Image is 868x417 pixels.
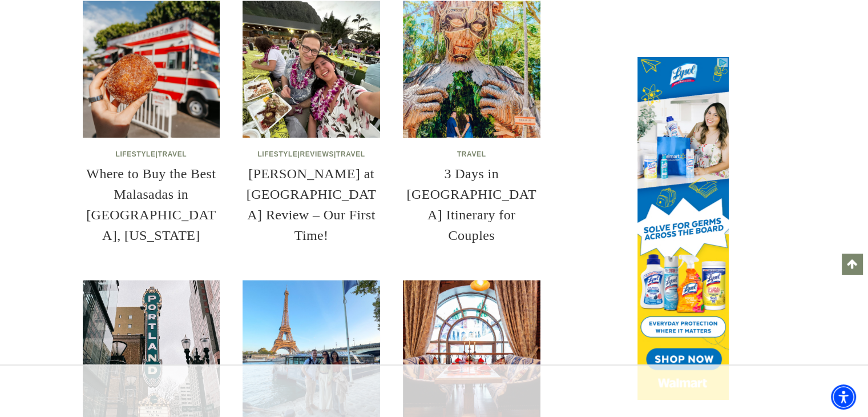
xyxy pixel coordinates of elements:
a: 3 Days in [GEOGRAPHIC_DATA] Itinerary for Couples [406,166,536,243]
a: Travel [336,150,365,158]
span: | | [257,150,365,158]
a: Travel [457,150,486,158]
a: Where to Buy the Best Malasadas in [GEOGRAPHIC_DATA], [US_STATE] [86,166,216,243]
img: 3 Days in Tulum Itinerary for Couples [403,1,540,138]
img: Aloha Kai Luau at Sea Life Park Review – Our First Time! [243,1,380,138]
a: Lifestyle [257,150,297,158]
span: | [115,150,187,158]
a: Travel [158,150,187,158]
div: Accessibility Menu [831,384,856,410]
a: [PERSON_NAME] at [GEOGRAPHIC_DATA] Review – Our First Time! [247,166,376,243]
a: Reviews [300,150,334,158]
img: Where to Buy the Best Malasadas in Oahu, Hawaii [83,1,220,138]
a: Lifestyle [115,150,155,158]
